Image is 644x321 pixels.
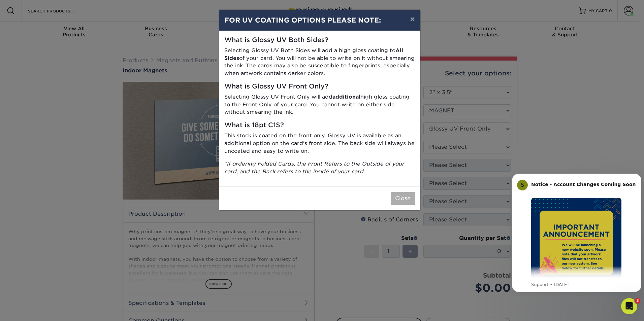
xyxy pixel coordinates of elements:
[405,10,420,29] button: ×
[635,298,640,304] span: 3
[509,168,644,296] iframe: Intercom notifications message
[391,192,415,205] button: Close
[224,36,415,44] h5: What is Glossy UV Both Sides?
[224,47,403,61] strong: All Sides
[621,298,637,314] iframe: Intercom live chat
[224,83,415,91] h5: What is Glossy UV Front Only?
[224,121,415,129] h5: What is 18pt C1S?
[224,93,415,116] p: Selecting Glossy UV Front Only will add high gloss coating to the Front Only of your card. You ca...
[224,132,415,155] p: This stock is coated on the front only. Glossy UV is available as an additional option on the car...
[224,47,415,77] p: Selecting Glossy UV Both Sides will add a high gloss coating to of your card. You will not be abl...
[224,15,415,25] h4: FOR UV COATING OPTIONS PLEASE NOTE:
[332,94,360,100] strong: additional
[224,160,404,175] i: *If ordering Folded Cards, the Front Refers to the Outside of your card, and the Back refers to t...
